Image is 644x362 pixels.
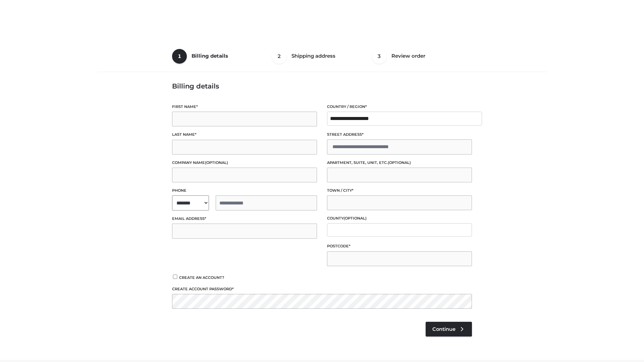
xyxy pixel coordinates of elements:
label: Country / Region [327,104,472,110]
label: Create account password [172,286,472,292]
span: Shipping address [291,53,335,59]
label: Apartment, suite, unit, etc. [327,160,472,166]
span: (optional) [388,160,411,165]
span: (optional) [343,216,367,221]
span: Continue [432,326,455,332]
h3: Billing details [172,82,472,90]
label: First name [172,104,317,110]
span: 2 [272,49,287,64]
label: Town / City [327,187,472,194]
a: Continue [426,322,472,337]
label: Company name [172,160,317,166]
label: Postcode [327,243,472,249]
span: Create an account? [179,275,224,280]
label: Phone [172,187,317,194]
span: 3 [372,49,387,64]
span: Billing details [192,53,228,59]
input: Create an account? [172,275,178,279]
label: Last name [172,131,317,138]
span: (optional) [205,160,228,165]
label: Email address [172,216,317,222]
span: 1 [172,49,187,64]
label: County [327,215,472,222]
label: Street address [327,131,472,138]
span: Review order [391,53,425,59]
